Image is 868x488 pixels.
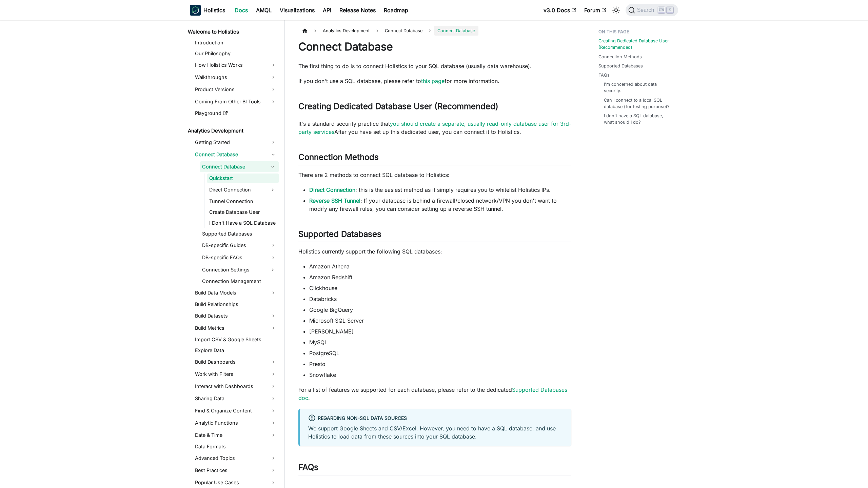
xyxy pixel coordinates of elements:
[309,197,571,213] li: : If your database is behind a firewall/closed network/VPN you don't want to modify any firewall ...
[200,161,267,172] a: Connect Database
[598,38,674,50] a: Creating Dedicated Database User (Recommended)
[193,346,279,355] a: Explore Data
[298,171,571,179] p: There are 2 methods to connect SQL database to Holistics:
[298,386,567,401] a: Supported Databases doc
[635,7,658,13] span: Search
[434,26,478,36] span: Connect Database
[626,4,678,16] button: Search (Ctrl+K)
[298,77,571,85] p: If you don't use a SQL database, please refer to for more information.
[604,97,671,110] a: Can I connect to a local SQL database (for testing purpose)?
[298,26,311,36] a: Home page
[309,317,571,325] li: Microsoft SQL Server
[309,262,571,270] li: Amazon Athena
[267,161,279,172] button: Collapse sidebar category 'Connect Database'
[193,430,279,441] a: Date & Time
[298,462,571,475] h2: FAQs
[193,96,279,107] a: Coming From Other BI Tools
[200,252,279,263] a: DB-specific FAQs
[193,38,279,47] a: Introduction
[539,5,580,16] a: v3.0 Docs
[298,40,571,54] h1: Connect Database
[267,264,279,275] button: Expand sidebar category 'Connection Settings'
[183,20,285,488] nav: Docs sidebar
[203,6,225,14] b: Holistics
[380,5,412,16] a: Roadmap
[308,424,563,441] p: We support Google Sheets and CSV/Excel. However, you need to have a SQL database, and use Holisti...
[298,247,571,256] p: Holistics currently support the following SQL databases:
[309,349,571,357] li: PostgreSQL
[193,149,279,160] a: Connect Database
[298,62,571,70] p: The first thing to do is to connect Holistics to your SQL database (usually data warehouse).
[207,184,267,195] a: Direct Connection
[580,5,610,16] a: Forum
[193,381,279,392] a: Interact with Dashboards
[193,84,279,95] a: Product Versions
[309,197,360,204] a: Reverse SSH Tunnel
[207,197,279,206] a: Tunnel Connection
[309,327,571,335] li: [PERSON_NAME]
[298,120,571,136] p: It's a standard security practice that After you have set up this dedicated user, you can connect...
[298,120,571,135] a: you should create a separate, usually read-only database user for 3rd-party services
[193,453,279,464] a: Advanced Topics
[298,26,571,36] nav: Breadcrumbs
[193,300,279,309] a: Build Relationships
[309,273,571,281] li: Amazon Redshift
[190,5,201,16] img: Holistics
[598,63,643,69] a: Supported Databases
[381,26,426,36] span: Connect Database
[200,240,279,251] a: DB-specific Guides
[186,126,279,136] a: Analytics Development
[193,405,279,416] a: Find & Organize Content
[298,152,571,165] h2: Connection Methods
[193,418,279,428] a: Analytic Functions
[276,5,319,16] a: Visualizations
[193,137,279,148] a: Getting Started
[309,360,571,368] li: Presto
[193,393,279,404] a: Sharing Data
[309,306,571,314] li: Google BigQuery
[611,5,622,16] button: Switch between dark and light mode (currently light mode)
[319,5,335,16] a: API
[309,295,571,303] li: Databricks
[308,414,563,423] div: Regarding non-SQL data sources
[186,27,279,37] a: Welcome to Holistics
[193,108,279,118] a: Playground
[190,5,225,16] a: HolisticsHolistics
[252,5,276,16] a: AMQL
[200,277,279,286] a: Connection Management
[193,442,279,451] a: Data Formats
[207,207,279,217] a: Create Database User
[193,335,279,344] a: Import CSV & Google Sheets
[193,310,279,321] a: Build Datasets
[309,371,571,379] li: Snowflake
[193,287,279,298] a: Build Data Models
[207,218,279,228] a: I Don't Have a SQL Database
[193,465,279,476] a: Best Practices
[298,386,571,402] p: For a list of features we supported for each database, please refer to the dedicated .
[193,72,279,83] a: Walkthroughs
[231,5,252,16] a: Docs
[200,229,279,239] a: Supported Databases
[309,186,355,193] a: Direct Connection
[298,229,571,242] h2: Supported Databases
[667,7,673,13] kbd: K
[309,338,571,346] li: MySQL
[604,81,671,94] a: I'm concerned about data security.
[421,78,445,84] a: this page
[193,49,279,58] a: Our Philosophy
[335,5,380,16] a: Release Notes
[598,54,642,60] a: Connection Methods
[207,174,279,183] a: Quickstart
[193,60,279,70] a: How Holistics Works
[267,184,279,195] button: Expand sidebar category 'Direct Connection'
[200,264,267,275] a: Connection Settings
[309,284,571,292] li: Clickhouse
[604,113,671,125] a: I don't have a SQL database, what should I do?
[193,357,279,367] a: Build Dashboards
[319,26,373,36] span: Analytics Development
[193,323,279,333] a: Build Metrics
[309,186,571,194] li: : this is the easiest method as it simply requires you to whitelist Holistics IPs.
[193,369,279,380] a: Work with Filters
[193,477,279,488] a: Popular Use Cases
[298,101,571,114] h2: Creating Dedicated Database User (Recommended)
